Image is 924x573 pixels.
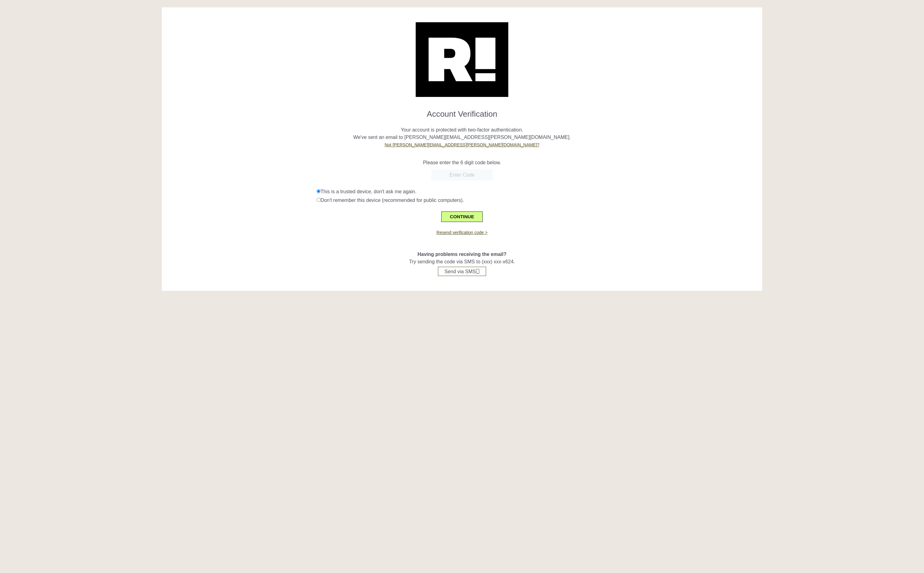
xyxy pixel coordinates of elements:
p: Your account is protected with two-factor authentication. We've sent an email to [PERSON_NAME][EM... [166,119,758,148]
span: Having problems receiving the email? [418,252,506,257]
button: CONTINUE [441,211,483,222]
div: Try sending the code via SMS to (xxx) xxx-x624. [166,236,758,276]
button: Send via SMS [438,267,486,276]
div: This is a trusted device, don't ask me again. [317,188,758,195]
div: Don't remember this device (recommended for public computers). [317,197,758,204]
img: Retention.com [416,22,508,97]
p: Please enter the 6 digit code below. [166,159,758,166]
a: Not [PERSON_NAME][EMAIL_ADDRESS][PERSON_NAME][DOMAIN_NAME]? [384,142,539,147]
input: Enter Code [431,169,493,181]
h1: Account Verification [166,104,758,119]
a: Resend verification code > [436,230,487,235]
